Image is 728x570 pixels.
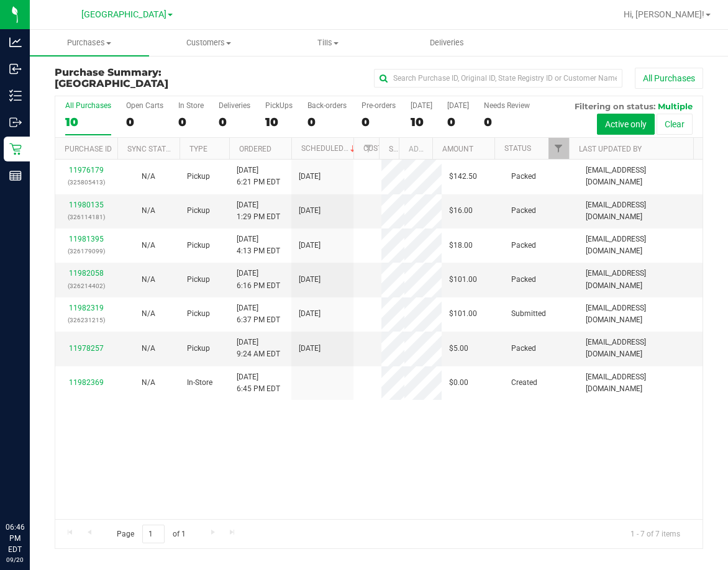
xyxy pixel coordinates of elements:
[237,233,280,257] span: [DATE] 4:13 PM EDT
[586,199,695,223] span: [EMAIL_ADDRESS][DOMAIN_NAME]
[268,30,388,56] a: Tills
[55,67,271,89] h3: Purchase Summary:
[269,37,387,48] span: Tills
[126,101,163,110] div: Open Carts
[239,145,271,153] a: Ordered
[389,145,454,153] a: State Registry ID
[447,115,469,129] div: 0
[142,205,155,217] button: N/A
[219,115,250,129] div: 0
[449,377,468,389] span: $0.00
[142,377,155,389] button: N/A
[237,199,280,223] span: [DATE] 1:29 PM EDT
[511,343,536,355] span: Packed
[106,525,196,544] span: Page of 1
[307,115,347,129] div: 0
[358,138,378,159] a: Filter
[30,30,149,56] a: Purchases
[81,9,166,20] span: [GEOGRAPHIC_DATA]
[399,138,432,160] th: Address
[265,101,293,110] div: PickUps
[484,115,530,129] div: 0
[65,101,111,110] div: All Purchases
[299,240,321,251] span: [DATE]
[362,115,396,129] div: 0
[658,101,693,111] span: Multiple
[511,171,536,183] span: Packed
[142,172,155,181] span: Not Applicable
[69,344,104,353] a: 11978257
[442,145,473,153] a: Amount
[187,240,210,251] span: Pickup
[586,268,695,291] span: [EMAIL_ADDRESS][DOMAIN_NAME]
[237,371,280,395] span: [DATE] 6:45 PM EDT
[299,308,321,320] span: [DATE]
[55,78,168,89] span: [GEOGRAPHIC_DATA]
[511,377,537,389] span: Created
[219,101,250,110] div: Deliveries
[237,337,280,360] span: [DATE] 9:24 AM EDT
[30,37,149,48] span: Purchases
[586,165,695,188] span: [EMAIL_ADDRESS][DOMAIN_NAME]
[299,343,321,355] span: [DATE]
[6,522,24,555] p: 06:46 PM EDT
[65,145,112,153] a: Purchase ID
[237,268,280,291] span: [DATE] 6:16 PM EDT
[142,525,165,544] input: 1
[299,274,321,286] span: [DATE]
[362,101,396,110] div: Pre-orders
[12,471,50,508] iframe: Resource center
[504,144,531,153] a: Status
[142,275,155,284] span: Not Applicable
[449,343,468,355] span: $5.00
[449,205,473,217] span: $16.00
[597,114,655,135] button: Active only
[69,378,104,387] a: 11982369
[63,280,110,292] p: (326214402)
[63,245,110,257] p: (326179099)
[307,101,347,110] div: Back-orders
[265,115,293,129] div: 10
[511,240,536,251] span: Packed
[299,171,321,183] span: [DATE]
[657,114,693,135] button: Clear
[388,30,507,56] a: Deliveries
[150,37,268,48] span: Customers
[127,145,175,153] a: Sync Status
[301,144,358,153] a: Scheduled
[178,101,204,110] div: In Store
[411,101,432,110] div: [DATE]
[449,240,473,251] span: $18.00
[63,211,110,223] p: (326114181)
[374,69,622,88] input: Search Purchase ID, Original ID, State Registry ID or Customer Name...
[142,171,155,183] button: N/A
[449,274,477,286] span: $101.00
[69,235,104,243] a: 11981395
[142,241,155,250] span: Not Applicable
[187,308,210,320] span: Pickup
[142,274,155,286] button: N/A
[187,205,210,217] span: Pickup
[586,302,695,326] span: [EMAIL_ADDRESS][DOMAIN_NAME]
[142,240,155,251] button: N/A
[69,201,104,209] a: 11980135
[187,274,210,286] span: Pickup
[586,337,695,360] span: [EMAIL_ADDRESS][DOMAIN_NAME]
[126,115,163,129] div: 0
[511,308,546,320] span: Submitted
[548,138,569,159] a: Filter
[9,36,22,48] inline-svg: Analytics
[178,115,204,129] div: 0
[579,145,642,153] a: Last Updated By
[142,343,155,355] button: N/A
[484,101,530,110] div: Needs Review
[299,205,321,217] span: [DATE]
[142,206,155,215] span: Not Applicable
[511,274,536,286] span: Packed
[142,344,155,353] span: Not Applicable
[621,525,690,543] span: 1 - 7 of 7 items
[9,143,22,155] inline-svg: Retail
[6,555,24,564] p: 09/20
[65,115,111,129] div: 10
[187,171,210,183] span: Pickup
